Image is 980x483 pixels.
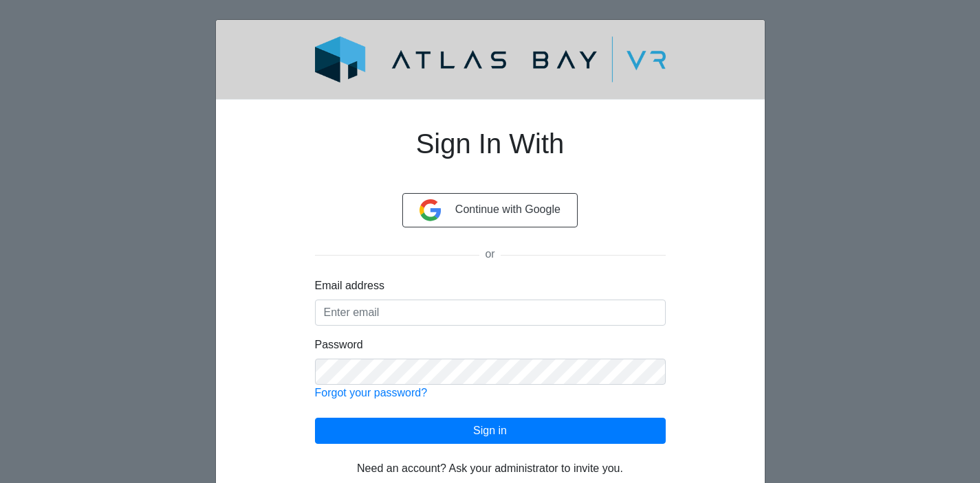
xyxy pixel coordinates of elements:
[315,418,666,444] button: Sign in
[10,456,96,483] iframe: Ybug feedback widget
[357,462,623,474] span: Need an account? Ask your administrator to invite you.
[315,111,666,193] h1: Sign In With
[315,387,428,398] a: Forgot your password?
[282,36,699,82] img: logo
[402,193,578,227] button: Continue with Google
[479,248,500,260] span: or
[315,278,384,294] label: Email address
[455,203,560,215] span: Continue with Google
[315,300,666,326] input: Enter email
[315,337,363,353] label: Password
